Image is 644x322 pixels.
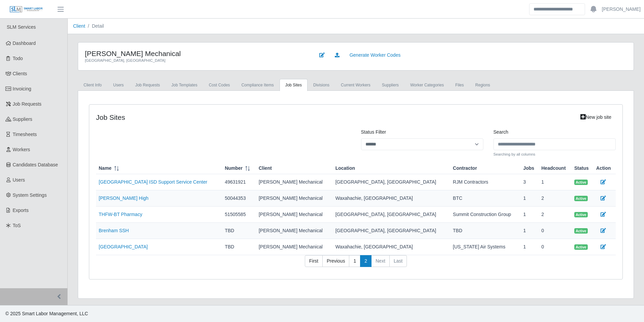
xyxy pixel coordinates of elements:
[13,101,42,107] span: Job Requests
[333,239,450,255] td: Waxahachie, [GEOGRAPHIC_DATA]
[333,174,450,190] td: [GEOGRAPHIC_DATA], [GEOGRAPHIC_DATA]
[222,223,256,239] td: TBD
[574,228,588,234] span: Active
[256,239,333,255] td: [PERSON_NAME] Mechanical
[99,195,149,201] a: [PERSON_NAME] High
[7,24,36,30] span: SLM Services
[305,255,323,267] a: First
[335,165,355,172] span: Location
[308,79,335,91] a: Divisions
[520,207,539,223] td: 1
[13,162,58,167] span: Candidates Database
[602,6,641,13] a: [PERSON_NAME]
[13,86,31,91] span: Invoicing
[5,311,88,316] span: © 2025 Smart Labor Management, LLC
[13,56,23,61] span: Todo
[539,239,572,255] td: 0
[405,79,450,91] a: Worker Categories
[333,223,450,239] td: [GEOGRAPHIC_DATA], [GEOGRAPHIC_DATA]
[541,165,566,172] span: Headcount
[493,152,616,157] small: Searching by all columns
[256,207,333,223] td: [PERSON_NAME] Mechanical
[256,190,333,207] td: [PERSON_NAME] Mechanical
[129,79,165,91] a: Job Requests
[99,228,129,233] a: Brenham SSH
[539,174,572,190] td: 1
[576,111,616,123] a: New job site
[96,255,616,273] nav: pagination
[376,79,405,91] a: Suppliers
[99,212,142,217] a: THFW-BT Pharmacy
[322,255,349,267] a: Previous
[520,239,539,255] td: 1
[333,190,450,207] td: Waxahachie, [GEOGRAPHIC_DATA]
[574,212,588,217] span: Active
[349,255,360,267] a: 1
[13,71,27,76] span: Clients
[13,192,47,198] span: System Settings
[9,6,43,13] img: SLM Logo
[236,79,280,91] a: Compliance Items
[450,190,521,207] td: BTC
[539,190,572,207] td: 2
[222,207,256,223] td: 51505585
[450,79,470,91] a: Files
[13,208,29,213] span: Exports
[335,79,376,91] a: Current Workers
[333,207,450,223] td: [GEOGRAPHIC_DATA], [GEOGRAPHIC_DATA]
[96,113,483,122] h4: job sites
[280,79,308,91] a: job sites
[450,223,521,239] td: TBD
[539,207,572,223] td: 2
[574,165,589,172] span: Status
[529,3,585,15] input: Search
[259,165,272,172] span: Client
[13,116,32,122] span: Suppliers
[222,174,256,190] td: 49631921
[99,165,111,172] span: Name
[520,223,539,239] td: 1
[166,79,203,91] a: Job Templates
[470,79,496,91] a: Regions
[450,174,521,190] td: RJM Contractors
[345,49,405,61] a: Generate Worker Codes
[78,79,107,91] a: Client Info
[450,239,521,255] td: [US_STATE] Air Systems
[85,23,104,30] li: Detail
[574,244,588,250] span: Active
[450,207,521,223] td: Summit Construction Group
[85,58,305,63] div: [GEOGRAPHIC_DATA], [GEOGRAPHIC_DATA]
[13,132,37,137] span: Timesheets
[13,41,36,46] span: Dashboard
[539,223,572,239] td: 0
[453,165,477,172] span: Contractor
[361,129,386,136] label: Status Filter
[73,23,85,29] a: Client
[523,165,534,172] span: Jobs
[99,179,207,185] a: [GEOGRAPHIC_DATA] ISD Support Service Center
[99,244,148,249] a: [GEOGRAPHIC_DATA]
[203,79,236,91] a: cost codes
[574,180,588,185] span: Active
[107,79,129,91] a: Users
[493,129,508,136] label: Search
[520,174,539,190] td: 3
[13,223,21,228] span: ToS
[222,190,256,207] td: 50044353
[574,196,588,201] span: Active
[256,174,333,190] td: [PERSON_NAME] Mechanical
[360,255,372,267] a: 2
[596,165,611,172] span: Action
[85,49,305,58] h4: [PERSON_NAME] Mechanical
[225,165,243,172] span: Number
[13,177,25,183] span: Users
[256,223,333,239] td: [PERSON_NAME] Mechanical
[222,239,256,255] td: TBD
[520,190,539,207] td: 1
[13,147,30,152] span: Workers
